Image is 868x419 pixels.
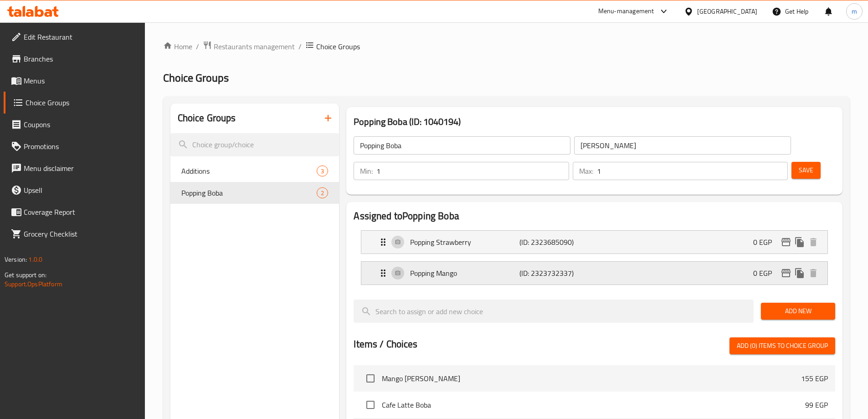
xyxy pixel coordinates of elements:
[4,70,145,92] a: Menus
[4,179,145,201] a: Upsell
[170,182,339,204] div: Popping Boba2
[361,369,380,388] span: Select choice
[354,227,835,258] li: Expand
[697,6,757,16] div: [GEOGRAPHIC_DATA]
[4,201,145,223] a: Coverage Report
[753,237,779,248] p: 0 EGP
[4,135,145,157] a: Promotions
[24,185,138,196] span: Upsell
[791,162,821,179] button: Save
[354,114,835,129] h3: Popping Boba (ID: 1040194)
[361,395,380,414] span: Select choice
[24,163,138,174] span: Menu disclaimer
[519,237,592,248] p: (ID: 2323685090)
[410,268,519,279] p: Popping Mango
[354,300,754,323] input: search
[178,111,236,125] h2: Choice Groups
[163,67,229,88] span: Choice Groups
[779,266,793,280] button: edit
[852,6,857,16] span: m
[24,75,138,86] span: Menus
[519,268,592,279] p: (ID: 2323732337)
[5,278,62,290] a: Support.OpsPlatform
[779,235,793,249] button: edit
[4,92,145,114] a: Choice Groups
[316,41,360,52] span: Choice Groups
[806,266,820,280] button: delete
[5,269,46,281] span: Get support on:
[799,165,813,176] span: Save
[4,157,145,179] a: Menu disclaimer
[598,6,654,17] div: Menu-management
[5,253,27,265] span: Version:
[317,167,328,176] span: 3
[361,262,827,285] div: Expand
[163,41,192,52] a: Home
[24,119,138,130] span: Coupons
[196,41,199,52] li: /
[361,231,827,253] div: Expand
[24,31,138,42] span: Edit Restaurant
[729,337,835,354] button: Add (0) items to choice group
[4,26,145,48] a: Edit Restaurant
[805,399,828,410] p: 99 EGP
[753,268,779,279] p: 0 EGP
[170,133,339,156] input: search
[793,266,806,280] button: duplicate
[28,253,42,265] span: 1.0.0
[170,160,339,182] div: Additions3
[4,223,145,245] a: Grocery Checklist
[410,237,519,248] p: Popping Strawberry
[579,166,593,176] p: Max:
[737,340,828,352] span: Add (0) items to choice group
[24,207,138,217] span: Coverage Report
[163,41,850,52] nav: breadcrumb
[354,337,417,351] h2: Items / Choices
[768,305,828,317] span: Add New
[382,373,801,384] span: Mango [PERSON_NAME]
[4,48,145,70] a: Branches
[317,166,328,176] div: Choices
[317,189,328,197] span: 2
[24,141,138,152] span: Promotions
[354,258,835,289] li: Expand
[793,235,806,249] button: duplicate
[806,235,820,249] button: delete
[214,41,295,52] span: Restaurants management
[354,209,835,223] h2: Assigned to Popping Boba
[360,166,373,176] p: Min:
[761,303,835,320] button: Add New
[4,114,145,135] a: Coupons
[24,53,138,64] span: Branches
[298,41,302,52] li: /
[801,373,828,384] p: 155 EGP
[382,399,805,410] span: Cafe Latte Boba
[26,97,138,108] span: Choice Groups
[181,166,317,176] span: Additions
[24,228,138,239] span: Grocery Checklist
[181,187,317,198] span: Popping Boba
[203,41,295,52] a: Restaurants management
